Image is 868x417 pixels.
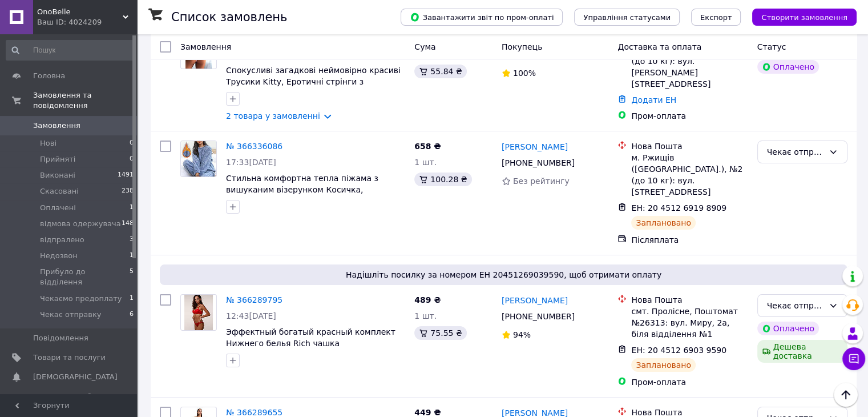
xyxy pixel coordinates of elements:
div: Оплачено [757,60,819,74]
a: № 366289655 [226,408,282,417]
div: 55.84 ₴ [414,65,466,78]
span: [DEMOGRAPHIC_DATA] [33,372,118,382]
span: Прибуло до відділення [40,267,130,287]
div: Нова Пошта [631,141,748,152]
button: Чат з покупцем [842,347,865,370]
a: 2 товара у замовленні [226,111,320,121]
a: [PERSON_NAME] [502,141,568,153]
a: Створити замовлення [741,12,857,21]
span: 100% [513,69,536,78]
span: Виконані [40,170,75,181]
a: [PERSON_NAME] [502,295,568,306]
span: Замовлення [180,42,231,51]
span: OnoBelle [37,7,123,17]
span: Нові [40,138,56,149]
a: Фото товару [180,294,217,331]
div: м. Ржищів ([GEOGRAPHIC_DATA].), №2 (до 10 кг): вул. [STREET_ADDRESS] [631,152,748,198]
span: 5 [130,267,134,287]
span: 1491 [118,170,134,181]
div: Чекає отправку [767,146,824,158]
div: смт. Пролісне, Поштомат №26313: вул. Миру, 2а, біля відділення №1 [631,306,748,340]
button: Створити замовлення [752,9,857,26]
div: Заплановано [631,358,696,372]
span: Скасовані [40,186,79,197]
span: 1 [130,251,134,261]
span: Статус [757,42,786,51]
div: Чекає отправку [767,299,824,312]
span: Чекає отправку [40,310,101,320]
div: Післяплата [631,234,748,246]
span: Управління статусами [583,13,671,22]
div: Заплановано [631,216,696,230]
button: Завантажити звіт по пром-оплаті [401,9,563,26]
div: [PHONE_NUMBER] [499,308,577,324]
span: Доставка та оплата [617,42,701,51]
span: ЕН: 20 4512 6903 9590 [631,346,726,355]
span: 1 [130,203,134,213]
button: Наверх [834,383,858,407]
div: 75.55 ₴ [414,326,466,340]
div: Дешева доставка [757,340,847,363]
span: Недозвон [40,251,78,261]
img: Фото товару [184,295,213,330]
span: ЕН: 20 4512 6919 8909 [631,203,726,212]
span: Чекаємо предоплату [40,294,122,304]
span: Створити замовлення [761,13,847,22]
span: 1 [130,294,134,304]
input: Пошук [6,40,135,61]
span: 148 [122,219,134,229]
span: 238 [122,186,134,197]
div: Оплачено [757,322,819,335]
span: Замовлення та повідомлення [33,90,137,111]
span: 658 ₴ [414,142,441,151]
a: Стильна комфортна тепла піжама з вишуканим візерунком Косичка, Домашній піжамний плюшевий комплек... [226,174,402,217]
a: Эффектный богатый красный комплект Нижнего белья Rich чашка пушап+трусики слипы 38/85 [226,327,395,359]
div: Пром-оплата [631,376,748,388]
img: Фото товару [181,141,216,177]
span: 6 [130,310,134,320]
span: 94% [513,330,531,339]
span: відмова одержувача [40,219,121,229]
span: відпралено [40,235,84,245]
span: 17:33[DATE] [226,158,276,167]
span: 489 ₴ [414,295,441,304]
span: Показники роботи компанії [33,392,106,412]
span: Завантажити звіт по пром-оплаті [410,12,554,22]
span: Повідомлення [33,333,88,343]
span: Головна [33,71,65,81]
span: Товари та послуги [33,352,106,363]
a: Додати ЕН [631,95,676,105]
span: 0 [130,154,134,165]
span: 12:43[DATE] [226,311,276,320]
h1: Список замовлень [171,10,287,24]
a: № 366289795 [226,295,282,304]
span: 3 [130,235,134,245]
div: Ваш ID: 4024209 [37,17,137,27]
button: Експорт [691,9,741,26]
span: Cума [414,42,435,51]
span: Надішліть посилку за номером ЕН 20451269039590, щоб отримати оплату [164,269,843,280]
span: Покупець [502,42,542,51]
div: Пром-оплата [631,110,748,122]
div: Нова Пошта [631,294,748,306]
span: 0 [130,138,134,149]
div: 100.28 ₴ [414,173,471,186]
span: Експорт [700,13,732,22]
a: Спокусливі загадкові неймовірно красиві Трусики Kitty, Еротичні стрінги з сердечком на спинці Рож... [226,66,401,98]
span: 1 шт. [414,311,437,320]
span: Оплачені [40,203,76,213]
div: [GEOGRAPHIC_DATA], №8 (до 10 кг): вул. [PERSON_NAME][STREET_ADDRESS] [631,44,748,90]
button: Управління статусами [574,9,680,26]
span: Без рейтингу [513,177,570,186]
a: № 366336086 [226,142,282,151]
div: [PHONE_NUMBER] [499,155,577,171]
span: 449 ₴ [414,408,441,417]
a: Фото товару [180,141,217,177]
span: Замовлення [33,121,80,131]
span: 1 шт. [414,158,437,167]
span: Прийняті [40,154,75,165]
